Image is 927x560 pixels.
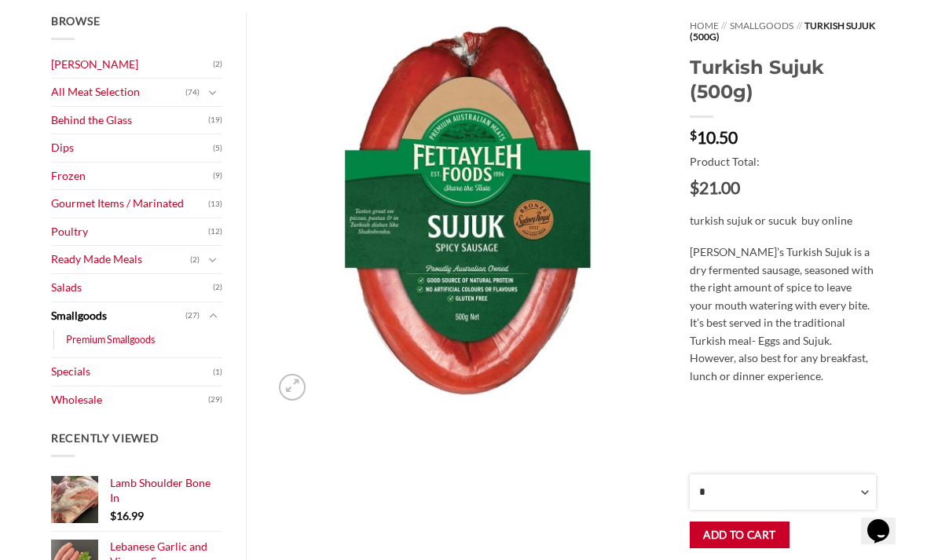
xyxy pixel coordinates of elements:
[690,20,719,31] a: Home
[203,84,222,101] button: Toggle
[66,329,156,350] a: Premium Smallgoods
[690,127,738,147] bdi: 10.50
[208,220,222,243] span: (12)
[51,107,208,134] a: Behind the Glass
[208,108,222,132] span: (19)
[51,274,213,302] a: Salads
[797,20,802,31] span: //
[51,79,185,106] a: All Meat Selection
[690,212,876,230] p: turkish sujuk or sucuk buy online
[690,129,697,141] span: $
[51,218,208,246] a: Poultry
[51,431,159,445] span: Recently Viewed
[110,476,222,505] a: Lamb Shoulder Bone In
[110,476,211,503] span: Lamb Shoulder Bone In
[51,246,190,273] a: Ready Made Meals
[690,243,876,385] p: [PERSON_NAME]’s Turkish Sujuk is a dry fermented sausage, seasoned with the right amount of spice...
[690,153,876,196] div: Product Total:
[690,179,876,196] span: $21.00
[51,51,213,79] a: [PERSON_NAME]
[690,522,790,549] button: Add to cart
[51,163,213,190] a: Frozen
[861,497,911,544] iframe: chat widget
[208,388,222,412] span: (29)
[51,386,208,414] a: Wholesale
[213,53,222,76] span: (2)
[208,192,222,216] span: (13)
[110,509,144,522] bdi: 16.99
[203,251,222,269] button: Toggle
[110,509,116,522] span: $
[185,304,200,328] span: (27)
[51,358,213,386] a: Specials
[213,137,222,160] span: (5)
[213,361,222,384] span: (1)
[690,20,875,42] span: Turkish Sujuk (500g)
[730,20,793,31] a: Smallgoods
[190,248,200,272] span: (2)
[690,55,876,104] h1: Turkish Sujuk (500g)
[213,276,222,299] span: (2)
[721,20,727,31] span: //
[270,13,666,408] img: Turkish Sujuk (500g)
[51,190,208,218] a: Gourmet Items / Marinated
[279,374,306,401] a: Zoom
[203,307,222,324] button: Toggle
[51,14,100,27] span: Browse
[51,302,185,330] a: Smallgoods
[185,81,200,104] span: (74)
[51,134,213,162] a: Dips
[213,164,222,188] span: (9)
